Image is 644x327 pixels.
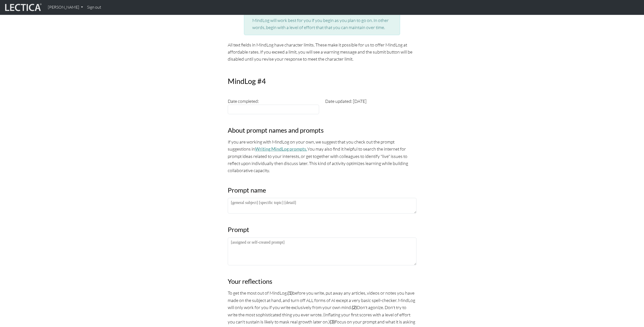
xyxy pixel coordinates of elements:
[228,277,417,285] h3: Your reflections
[322,98,420,114] div: Date updated: [DATE]
[287,290,293,296] strong: (1)
[46,2,85,13] a: [PERSON_NAME]
[228,226,417,233] h3: Prompt
[228,41,417,62] p: All text fields in MindLog have character limits. These make it possible for us to offer MindLog ...
[228,138,417,174] p: If you are working with MindLog on your own, we suggest that you check out the prompt suggestions...
[255,146,307,152] a: Writing MindLog prompts.
[228,186,417,194] h3: Prompt name
[4,3,42,12] img: lecticalive
[330,319,335,324] strong: (3)
[228,126,417,134] h3: About prompt names and prompts
[225,77,420,86] h2: MindLog #4
[85,2,103,13] a: Sign out
[352,305,357,310] strong: (2)
[244,12,400,35] div: MindLog will work best for you if you begin as you plan to go on. In other words, begin with a le...
[228,98,259,105] label: Date completed:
